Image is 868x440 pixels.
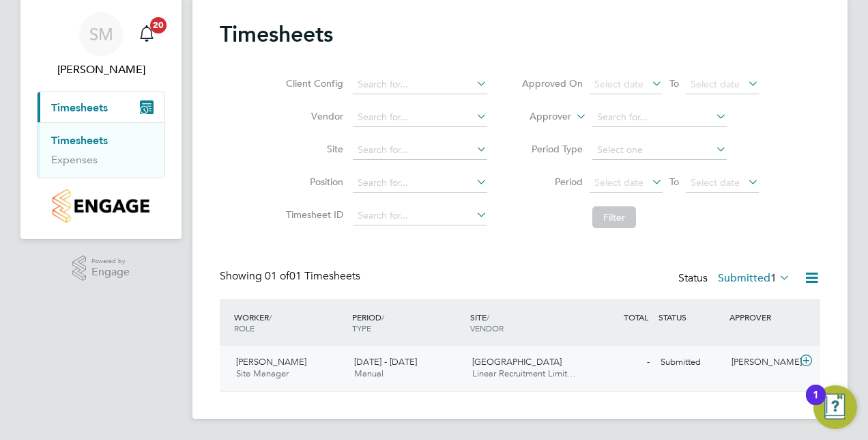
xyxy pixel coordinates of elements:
[282,208,343,221] label: Timesheet ID
[770,271,777,285] span: 1
[51,153,98,166] a: Expenses
[726,305,797,329] div: APPROVER
[691,176,740,189] span: Select date
[592,141,727,160] input: Select one
[472,356,562,368] span: [GEOGRAPHIC_DATA]
[487,312,489,322] span: /
[220,269,363,284] div: Showing
[470,322,504,333] span: VENDOR
[37,189,165,223] a: Go to home page
[38,92,164,122] button: Timesheets
[37,61,165,78] span: Steven McIntyre
[72,256,130,281] a: Powered byEngage
[521,176,583,188] label: Period
[813,395,819,413] div: 1
[353,108,487,127] input: Search for...
[89,25,113,43] span: SM
[592,108,727,127] input: Search for...
[349,305,467,340] div: PERIOD
[37,12,165,78] a: SM[PERSON_NAME]
[813,385,857,429] button: Open Resource Center, 1 new notification
[594,176,643,189] span: Select date
[510,110,571,124] label: Approver
[691,78,740,90] span: Select date
[282,110,343,122] label: Vendor
[718,271,790,285] label: Submitted
[584,351,655,374] div: -
[521,143,583,155] label: Period Type
[91,256,130,267] span: Powered by
[624,312,648,322] span: TOTAL
[38,122,164,178] div: Timesheets
[381,312,384,322] span: /
[353,206,487,225] input: Search for...
[353,174,487,193] input: Search for...
[220,20,333,48] h2: Timesheets
[353,75,487,94] input: Search for...
[472,368,576,379] span: Linear Recruitment Limit…
[726,351,797,374] div: [PERSON_NAME]
[265,269,360,283] span: 01 Timesheets
[282,143,343,155] label: Site
[53,189,149,223] img: countryside-properties-logo-retina.png
[231,305,349,340] div: WORKER
[467,305,585,340] div: SITE
[236,356,306,368] span: [PERSON_NAME]
[236,368,289,379] span: Site Manager
[282,176,343,188] label: Position
[91,266,130,278] span: Engage
[521,77,583,90] label: Approved On
[665,74,683,92] span: To
[269,312,272,322] span: /
[150,17,167,33] span: 20
[51,101,108,114] span: Timesheets
[282,77,343,90] label: Client Config
[353,141,487,160] input: Search for...
[133,12,160,56] a: 20
[655,351,726,374] div: Submitted
[655,305,726,329] div: STATUS
[354,356,417,368] span: [DATE] - [DATE]
[678,269,793,288] div: Status
[352,322,371,333] span: TYPE
[592,206,636,228] button: Filter
[51,134,108,147] a: Timesheets
[234,322,255,333] span: ROLE
[665,173,683,191] span: To
[265,269,289,283] span: 01 of
[354,368,384,379] span: Manual
[594,78,643,90] span: Select date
